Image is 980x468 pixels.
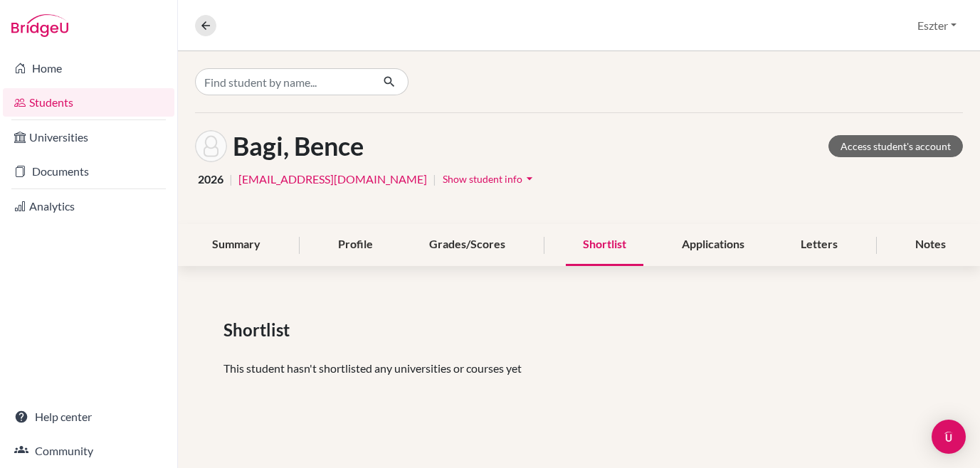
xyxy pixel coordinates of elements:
[433,171,436,188] span: |
[3,192,174,220] a: Analytics
[321,224,390,266] div: Profile
[932,420,966,454] div: Open Intercom Messenger
[566,224,643,266] div: Shortlist
[442,168,537,190] button: Show student infoarrow_drop_down
[223,317,295,343] span: Shortlist
[3,54,174,83] a: Home
[223,360,934,377] p: This student hasn't shortlisted any universities or courses yet
[898,224,963,266] div: Notes
[784,224,855,266] div: Letters
[828,135,963,157] a: Access student's account
[3,123,174,151] a: Universities
[412,224,522,266] div: Grades/Scores
[195,224,278,266] div: Summary
[195,68,372,95] input: Find student by name...
[3,437,174,465] a: Community
[911,12,963,39] button: Eszter
[198,171,223,188] span: 2026
[233,131,364,161] h1: Bagi, Bence
[3,88,174,117] a: Students
[11,14,68,37] img: Bridge-U
[3,157,174,186] a: Documents
[522,171,537,186] i: arrow_drop_down
[195,130,227,162] img: Bence Bagi's avatar
[665,224,762,266] div: Applications
[238,171,427,188] a: [EMAIL_ADDRESS][DOMAIN_NAME]
[3,403,174,431] a: Help center
[229,171,233,188] span: |
[443,173,522,185] span: Show student info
